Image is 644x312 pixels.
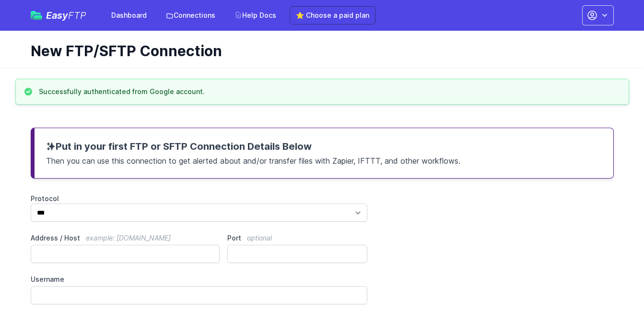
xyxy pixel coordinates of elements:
span: optional [247,234,272,242]
label: Username [31,275,368,284]
p: Then you can use this connection to get alerted about and/or transfer files with Zapier, IFTTT, a... [46,153,602,167]
span: example: [DOMAIN_NAME] [86,234,171,242]
a: Help Docs [229,7,282,24]
h3: Put in your first FTP or SFTP Connection Details Below [46,140,602,153]
span: Easy [46,11,86,20]
a: ⭐ Choose a paid plan [290,6,375,24]
img: easyftp_logo.png [31,11,42,20]
label: Port [227,233,367,243]
h1: New FTP/SFTP Connection [31,42,606,60]
label: Protocol [31,194,368,204]
a: Dashboard [105,7,152,24]
span: FTP [68,10,86,21]
label: Address / Host [31,233,220,243]
a: Connections [160,7,221,24]
h3: Successfully authenticated from Google account. [39,87,205,96]
a: EasyFTP [31,11,86,20]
